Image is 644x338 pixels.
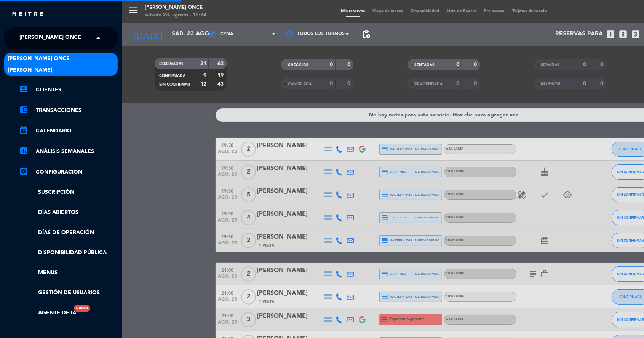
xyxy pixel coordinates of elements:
[19,208,118,217] a: Días abiertos
[19,146,28,155] i: assessment
[74,305,90,312] div: Nuevo
[19,289,118,297] a: Gestión de usuarios
[362,30,371,39] span: pending_actions
[19,167,28,176] i: settings_applications
[8,66,52,75] span: [PERSON_NAME]
[19,188,118,197] a: Suscripción
[19,228,118,237] a: Días de Operación
[11,11,44,17] img: MEITRE
[19,106,118,115] a: account_balance_walletTransacciones
[19,268,118,277] a: Menus
[19,84,28,94] i: account_box
[19,105,28,114] i: account_balance_wallet
[19,30,81,46] span: [PERSON_NAME] Once
[19,85,118,94] a: account_boxClientes
[19,309,76,317] a: Agente de IANuevo
[19,126,118,136] a: calendar_monthCalendario
[19,147,118,156] a: assessmentANÁLISIS SEMANALES
[19,167,118,177] a: Configuración
[19,249,118,257] a: Disponibilidad pública
[8,54,70,63] span: [PERSON_NAME] Once
[19,126,28,135] i: calendar_month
